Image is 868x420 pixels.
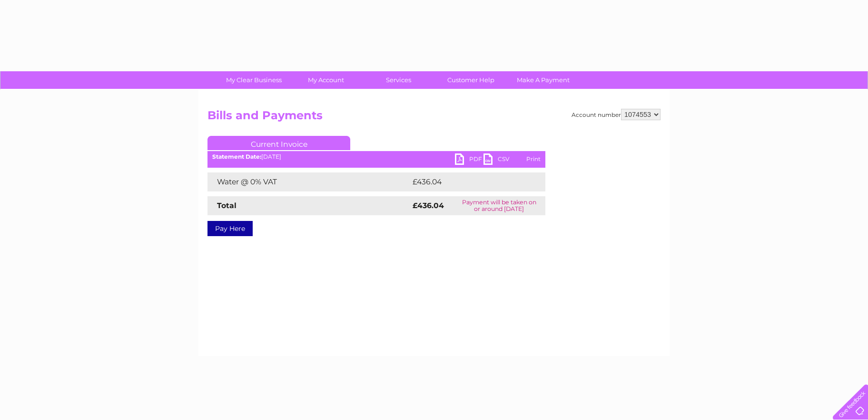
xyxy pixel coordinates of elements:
[453,196,545,215] td: Payment will be taken on or around [DATE]
[215,71,293,89] a: My Clear Business
[483,153,512,167] a: CSV
[207,221,253,236] a: Pay Here
[207,109,661,127] h2: Bills and Payments
[359,71,438,89] a: Services
[504,71,582,89] a: Make A Payment
[207,172,410,191] td: Water @ 0% VAT
[455,153,483,167] a: PDF
[217,201,237,210] strong: Total
[572,109,661,120] div: Account number
[207,136,350,150] a: Current Invoice
[432,71,510,89] a: Customer Help
[212,153,261,160] b: Statement Date:
[512,153,541,167] a: Print
[207,153,545,160] div: [DATE]
[287,71,365,89] a: My Account
[413,201,444,210] strong: £436.04
[410,172,529,191] td: £436.04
